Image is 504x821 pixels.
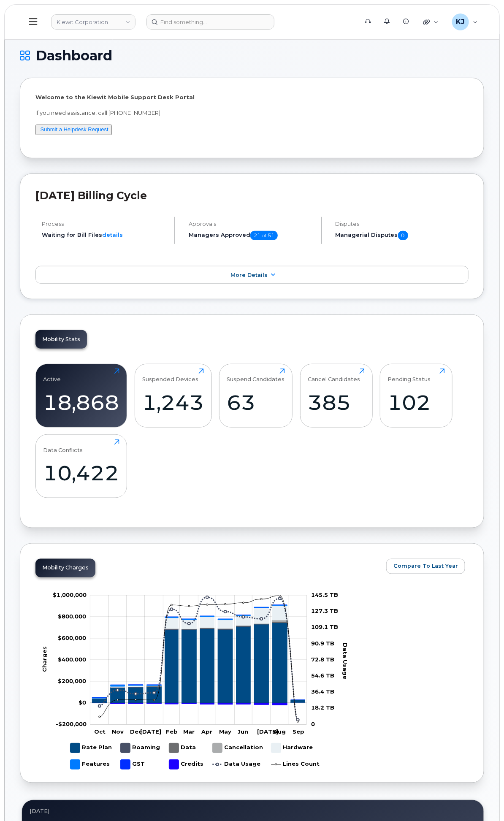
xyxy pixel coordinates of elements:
[58,613,86,620] tspan: $800,000
[311,672,334,679] tspan: 54.6 TB
[53,591,87,598] tspan: $1,000,000
[43,439,119,493] a: Data Conflicts10,422
[43,461,119,485] div: 10,422
[227,390,285,415] div: 63
[311,607,338,614] tspan: 127.3 TB
[238,728,248,735] tspan: Jun
[388,390,445,415] div: 102
[58,613,86,620] g: $0
[386,559,465,574] button: Compare To Last Year
[250,231,278,240] span: 21 of 51
[36,49,112,62] span: Dashboard
[79,699,86,706] tspan: $0
[42,231,167,239] li: Waiting for Bill Files
[189,231,314,240] h5: Managers Approved
[398,231,408,240] span: 0
[342,643,349,680] tspan: Data Usage
[227,369,285,382] div: Suspend Candidates
[230,272,268,278] span: More Details
[257,728,278,735] tspan: [DATE]
[58,677,86,684] g: $0
[35,125,112,135] button: Submit a Helpdesk Request
[112,728,124,735] tspan: Nov
[308,390,365,415] div: 385
[35,189,469,202] h2: [DATE] Billing Cycle
[308,369,360,382] div: Cancel Candidates
[58,677,86,684] tspan: $200,000
[311,623,338,630] tspan: 109.1 TB
[42,221,167,227] h4: Process
[41,591,349,773] g: Chart
[388,369,431,382] div: Pending Status
[70,756,110,773] g: Features
[311,656,334,663] tspan: 72.8 TB
[336,231,469,240] h5: Managerial Disputes
[130,728,142,735] tspan: Dec
[140,728,161,735] tspan: [DATE]
[183,728,195,735] tspan: Mar
[169,756,204,773] g: Credits
[271,756,320,773] g: Lines Count
[41,647,48,672] tspan: Charges
[311,591,338,598] tspan: 145.5 TB
[94,728,106,735] tspan: Oct
[219,728,231,735] tspan: May
[274,728,286,735] tspan: Aug
[121,740,161,756] g: Roaming
[142,390,204,415] div: 1,243
[142,369,204,423] a: Suspended Devices1,243
[35,109,469,117] p: If you need assistance, call [PHONE_NUMBER]
[213,756,261,773] g: Data Usage
[58,656,86,663] tspan: $400,000
[43,390,119,415] div: 18,868
[166,728,178,735] tspan: Feb
[43,439,83,453] div: Data Conflicts
[308,369,365,423] a: Cancel Candidates385
[311,688,334,695] tspan: 36.4 TB
[41,126,108,133] a: Submit a Helpdesk Request
[336,221,469,227] h4: Disputes
[58,656,86,663] g: $0
[227,369,285,423] a: Suspend Candidates63
[388,369,445,423] a: Pending Status102
[35,93,469,101] p: Welcome to the Kiewit Mobile Support Desk Portal
[467,784,498,815] iframe: Messenger Launcher
[201,728,213,735] tspan: Apr
[30,808,476,815] div: September 2025
[169,740,197,756] g: Data
[393,562,458,570] span: Compare To Last Year
[58,634,86,641] g: $0
[43,369,119,423] a: Active18,868
[271,740,314,756] g: Hardware
[311,721,315,727] tspan: 0
[142,369,198,382] div: Suspended Devices
[58,634,86,641] tspan: $600,000
[311,704,334,711] tspan: 18.2 TB
[121,756,146,773] g: GST
[102,231,123,238] a: details
[213,740,263,756] g: Cancellation
[311,640,334,647] tspan: 90.9 TB
[70,740,112,756] g: Rate Plan
[92,605,305,700] g: Features
[189,221,314,227] h4: Approvals
[70,740,320,773] g: Legend
[56,721,87,727] g: $0
[43,369,61,382] div: Active
[293,728,304,735] tspan: Sep
[53,591,87,598] g: $0
[56,721,87,727] tspan: -$200,000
